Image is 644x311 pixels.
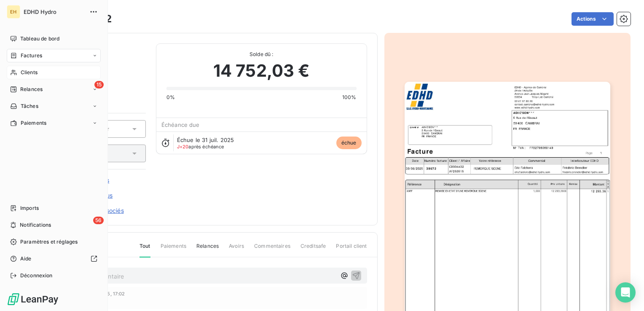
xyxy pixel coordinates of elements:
span: échue [336,137,362,149]
span: Tableau de bord [20,35,59,43]
span: Paiements [161,242,186,257]
span: Échéance due [161,121,200,128]
img: Logo LeanPay [7,292,59,306]
span: Solde dû : [166,51,357,58]
span: 0% [166,94,175,101]
span: Tout [140,242,150,257]
span: Portail client [336,242,367,257]
span: J+20 [177,144,189,150]
span: 15 [94,81,104,88]
span: Creditsafe [301,242,326,257]
span: Notifications [20,221,51,229]
a: Paiements [7,116,101,130]
span: Aide [20,255,32,263]
div: Open Intercom Messenger [615,282,636,303]
span: 56 [93,217,104,224]
a: Imports [7,201,101,215]
span: Factures [21,52,42,59]
span: Déconnexion [20,272,53,279]
span: Commentaires [254,242,290,257]
span: Clients [21,69,38,76]
a: Clients [7,66,101,79]
span: Avoirs [229,242,244,257]
span: Imports [20,204,39,212]
button: Actions [572,12,614,26]
a: Paramètres et réglages [7,235,101,249]
span: Paiements [21,119,46,127]
span: Échue le 31 juil. 2025 [177,137,234,143]
a: 15Relances [7,83,101,96]
a: Tableau de bord [7,32,101,46]
span: après échéance [177,144,224,149]
a: Factures [7,49,101,62]
span: EDHD Hydro [24,8,84,15]
span: Relances [20,86,43,93]
a: Tâches [7,99,101,113]
div: EH [7,5,20,19]
span: Tâches [21,102,38,110]
span: 100% [342,94,357,101]
span: Relances [196,242,219,257]
span: Paramètres et réglages [20,238,78,246]
span: 14 752,03 € [213,58,310,83]
a: Aide [7,252,101,265]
